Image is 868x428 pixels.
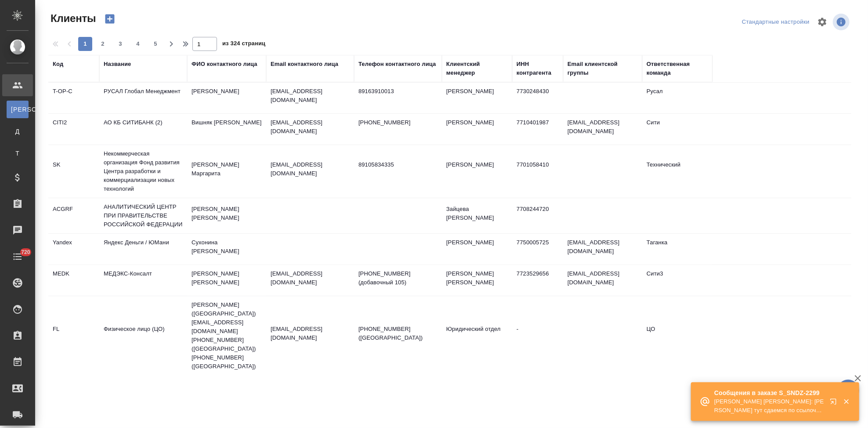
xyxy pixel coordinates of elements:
p: [EMAIL_ADDRESS][DOMAIN_NAME] [271,160,350,178]
td: Русал [642,83,712,113]
a: 720 [2,246,33,268]
td: 7750005725 [512,234,563,265]
td: [PERSON_NAME] [442,234,512,265]
span: из 324 страниц [222,38,265,51]
span: [PERSON_NAME] [11,105,24,114]
td: АНАЛИТИЧЕСКИЙ ЦЕНТР ПРИ ПРАВИТЕЛЬСТВЕ РОССИЙСКОЙ ФЕДЕРАЦИИ [99,198,187,233]
p: [PHONE_NUMBER] ([GEOGRAPHIC_DATA]) [358,325,438,342]
span: 2 [96,40,110,48]
td: Вишняк [PERSON_NAME] [187,114,266,145]
td: 7710401987 [512,114,563,145]
button: Закрыть [837,398,855,406]
button: 5 [148,37,163,51]
span: 720 [16,248,36,257]
div: ИНН контрагента [517,60,559,77]
p: 89163910013 [358,87,438,96]
td: 7723529656 [512,265,563,296]
p: 89105834335 [358,160,438,169]
td: Физическое лицо (ЦО) [99,320,187,351]
td: - [512,320,563,351]
td: 7730248430 [512,83,563,113]
p: Сообщения в заказе S_SNDZ-2299 [714,388,824,397]
td: FL [48,320,99,351]
td: Сухонина [PERSON_NAME] [187,234,266,265]
p: [EMAIL_ADDRESS][DOMAIN_NAME] [271,87,350,105]
p: [PHONE_NUMBER] [358,118,438,127]
div: ФИО контактного лица [192,60,257,69]
button: 3 [113,37,127,51]
a: Д [7,123,29,140]
a: Т [7,145,29,162]
span: Посмотреть информацию [833,14,851,30]
button: Создать [99,11,120,26]
a: [PERSON_NAME] [7,101,29,118]
td: Некоммерческая организация Фонд развития Центра разработки и коммерциализации новых технологий [99,145,187,198]
td: T-OP-C [48,83,99,113]
td: [PERSON_NAME] ([GEOGRAPHIC_DATA]) [EMAIL_ADDRESS][DOMAIN_NAME] [PHONE_NUMBER] ([GEOGRAPHIC_DATA])... [187,296,266,375]
p: [PERSON_NAME] [PERSON_NAME]: [PERSON_NAME] тут сдаемся по ссылочке: [URL][DOMAIN_NAME] [714,397,824,415]
p: [PHONE_NUMBER] (добавочный 105) [358,269,438,287]
span: 5 [148,40,163,48]
td: SK [48,156,99,187]
td: [PERSON_NAME] [442,83,512,113]
span: Т [11,149,24,158]
td: [PERSON_NAME] [187,83,266,113]
td: Сити [642,114,712,145]
p: [EMAIL_ADDRESS][DOMAIN_NAME] [271,325,350,342]
td: РУСАЛ Глобал Менеджмент [99,83,187,113]
td: 7708244720 [512,200,563,231]
td: [PERSON_NAME] [PERSON_NAME] [187,200,266,231]
div: Код [53,60,63,69]
td: [PERSON_NAME] [PERSON_NAME] [187,265,266,296]
td: МЕДЭКС-Консалт [99,265,187,296]
div: Email контактного лица [271,60,338,69]
p: [EMAIL_ADDRESS][DOMAIN_NAME] [271,118,350,136]
span: Д [11,127,24,136]
td: 7701058410 [512,156,563,187]
div: Клиентский менеджер [446,60,508,77]
td: CITI2 [48,114,99,145]
button: 4 [131,37,145,51]
div: Телефон контактного лица [358,60,436,69]
td: ACGRF [48,200,99,231]
td: ЦО [642,320,712,351]
td: [EMAIL_ADDRESS][DOMAIN_NAME] [563,114,642,145]
td: Юридический отдел [442,320,512,351]
span: Клиенты [48,11,96,25]
div: split button [740,15,812,29]
div: Название [104,60,131,69]
td: [PERSON_NAME] [442,156,512,187]
button: 🙏 [837,380,859,402]
td: MEDK [48,265,99,296]
button: 2 [96,37,110,51]
p: [EMAIL_ADDRESS][DOMAIN_NAME] [271,269,350,287]
span: 4 [131,40,145,48]
td: Яндекс Деньги / ЮМани [99,234,187,265]
td: [PERSON_NAME] Маргарита [187,156,266,187]
td: Зайцева [PERSON_NAME] [442,200,512,231]
td: Yandex [48,234,99,265]
td: Технический [642,156,712,187]
div: Email клиентской группы [568,60,638,77]
td: [PERSON_NAME] [PERSON_NAME] [442,265,512,296]
button: Открыть в новой вкладке [825,393,846,414]
td: Таганка [642,234,712,265]
td: АО КБ СИТИБАНК (2) [99,114,187,145]
td: [EMAIL_ADDRESS][DOMAIN_NAME] [563,265,642,296]
div: Ответственная команда [647,60,708,77]
td: [PERSON_NAME] [442,114,512,145]
span: 3 [113,40,127,48]
td: Сити3 [642,265,712,296]
span: Настроить таблицу [812,11,833,33]
td: [EMAIL_ADDRESS][DOMAIN_NAME] [563,234,642,265]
